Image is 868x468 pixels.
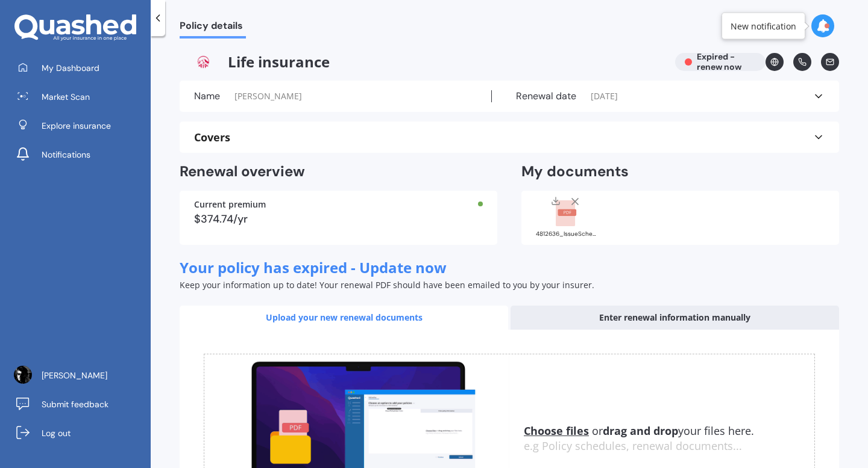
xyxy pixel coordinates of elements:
[180,53,665,71] span: Life insurance
[234,90,302,102] span: [PERSON_NAME]
[9,392,151,416] a: Submit feedback
[42,398,108,410] span: Submit feedback
[9,363,151,387] a: [PERSON_NAME]
[42,91,90,103] span: Market Scan
[180,162,497,181] h2: Renewal overview
[524,423,589,438] u: Choose files
[180,306,508,330] div: Upload your new renewal documents
[516,90,576,102] label: Renewal date
[194,90,220,102] label: Name
[42,120,111,132] span: Explore insurance
[9,56,151,80] a: My Dashboard
[194,131,825,143] div: Covers
[9,114,151,138] a: Explore insurance
[524,440,814,453] div: e.g Policy schedules, renewal documents...
[42,369,107,381] span: [PERSON_NAME]
[180,257,447,277] span: Your policy has expired - Update now
[731,20,796,32] div: New notification
[180,20,246,36] span: Policy details
[14,366,32,384] img: ACg8ocJINAy3qRkWlWw_mf4ss9TNtaZP5GT5S-0OmFtV9MnTn1LVbiqUUQ=s96-c
[511,306,839,330] div: Enter renewal information manually
[180,53,228,71] img: AIA.webp
[9,85,151,109] a: Market Scan
[9,143,151,167] a: Notifications
[42,427,71,439] span: Log out
[42,149,90,161] span: Notifications
[194,200,483,209] div: Current premium
[9,421,151,445] a: Log out
[194,214,483,224] div: $374.74/yr
[521,162,629,181] h2: My documents
[536,231,596,237] div: 4812636_IssueSchedule_1938887-01.pdf
[524,423,754,438] span: or your files here.
[180,279,594,291] span: Keep your information up to date! Your renewal PDF should have been emailed to you by your insurer.
[591,90,618,102] span: [DATE]
[42,62,99,74] span: My Dashboard
[603,423,678,438] b: drag and drop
